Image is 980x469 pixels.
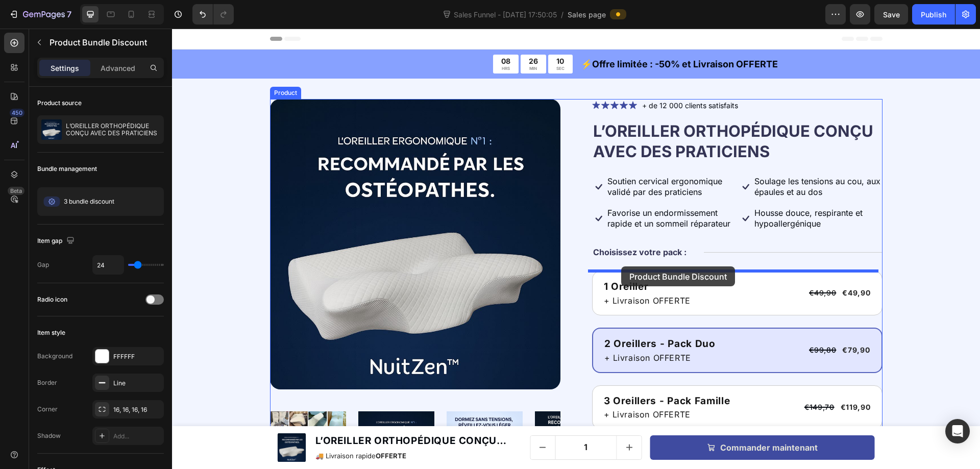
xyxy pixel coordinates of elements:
[37,405,58,414] div: Corner
[113,405,161,414] div: 16, 16, 16, 16
[8,187,24,195] div: Beta
[4,4,76,24] button: 7
[93,256,124,274] input: Auto
[66,122,160,137] p: L’OREILLER ORTHOPÉDIQUE CONÇU AVEC DES PRATICIENS
[37,260,49,269] div: Gap
[37,98,82,108] div: Product source
[50,36,160,48] p: Product Bundle Discount
[874,4,908,24] button: Save
[452,9,559,20] span: Sales Funnel - [DATE] 17:50:05
[883,10,900,19] span: Save
[37,352,72,361] div: Background
[10,109,24,117] div: 450
[113,379,161,388] div: Line
[37,328,65,337] div: Item style
[37,431,61,440] div: Shadow
[113,352,161,361] div: FFFFFF
[945,419,970,443] div: Open Intercom Messenger
[568,9,606,20] span: Sales page
[113,432,161,441] div: Add...
[64,197,114,206] span: 3 bundle discount
[921,9,946,20] div: Publish
[51,63,79,73] p: Settings
[192,4,234,24] div: Undo/Redo
[67,8,71,20] p: 7
[37,295,67,304] div: Radio icon
[41,119,62,140] img: product feature img
[37,378,57,387] div: Border
[172,29,980,469] iframe: Design area
[561,9,563,20] span: /
[912,4,955,24] button: Publish
[37,234,77,248] div: Item gap
[37,164,97,174] div: Bundle management
[101,63,135,73] p: Advanced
